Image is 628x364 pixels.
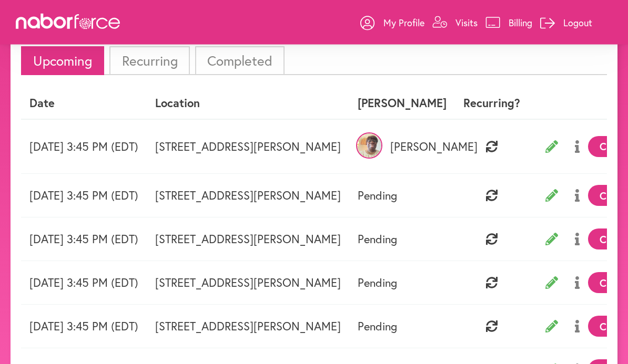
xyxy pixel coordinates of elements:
p: [PERSON_NAME] [358,140,447,154]
td: Pending [349,174,455,218]
td: [DATE] 3:45 PM (EDT) [21,262,147,305]
li: Completed [195,47,285,76]
td: [DATE] 3:45 PM (EDT) [21,218,147,262]
td: Pending [349,218,455,262]
th: [PERSON_NAME] [349,88,455,119]
img: H7GKwdnhSouY4WrE3Pic [356,133,382,159]
td: [DATE] 3:45 PM (EDT) [21,120,147,174]
th: Recurring? [455,88,529,119]
td: [DATE] 3:45 PM (EDT) [21,305,147,349]
a: Logout [540,7,592,38]
td: [STREET_ADDRESS][PERSON_NAME] [147,262,349,305]
th: Date [21,88,147,119]
a: Billing [485,7,532,38]
p: My Profile [383,16,424,29]
td: [STREET_ADDRESS][PERSON_NAME] [147,218,349,262]
p: Visits [455,16,478,29]
a: My Profile [360,7,424,38]
td: Pending [349,305,455,349]
a: Visits [432,7,478,38]
td: [DATE] 3:45 PM (EDT) [21,174,147,218]
li: Recurring [109,47,189,76]
td: [STREET_ADDRESS][PERSON_NAME] [147,120,349,174]
td: [STREET_ADDRESS][PERSON_NAME] [147,305,349,349]
td: [STREET_ADDRESS][PERSON_NAME] [147,174,349,218]
th: Location [147,88,349,119]
p: Logout [563,16,592,29]
td: Pending [349,262,455,305]
p: Billing [509,16,532,29]
li: Upcoming [21,47,104,76]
